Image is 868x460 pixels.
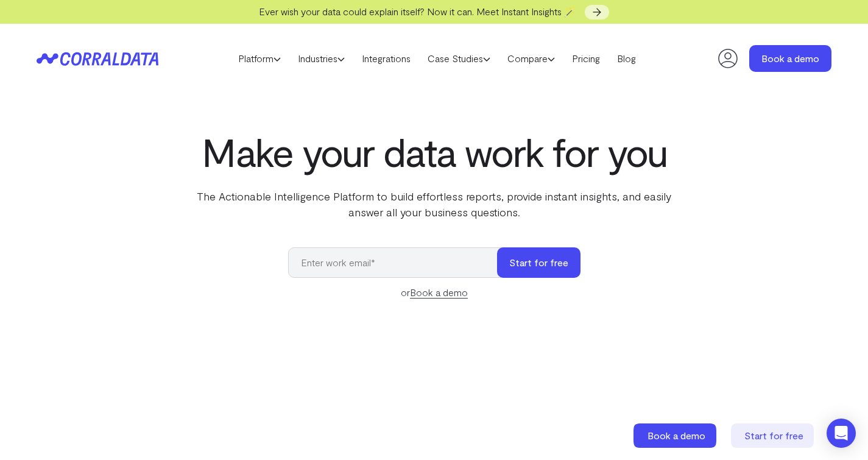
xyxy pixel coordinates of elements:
[731,423,816,448] a: Start for free
[259,5,576,17] span: Ever wish your data could explain itself? Now it can. Meet Instant Insights 🪄
[410,286,468,299] a: Book a demo
[647,430,705,441] span: Book a demo
[289,49,353,68] a: Industries
[419,49,499,68] a: Case Studies
[609,49,644,68] a: Blog
[288,285,580,300] div: or
[744,430,803,441] span: Start for free
[497,247,580,278] button: Start for free
[186,188,683,220] p: The Actionable Intelligence Platform to build effortless reports, provide instant insights, and e...
[353,49,419,68] a: Integrations
[563,49,609,68] a: Pricing
[749,45,831,72] a: Book a demo
[633,423,719,448] a: Book a demo
[288,247,509,278] input: Enter work email*
[186,130,683,174] h1: Make your data work for you
[230,49,289,68] a: Platform
[827,419,856,448] div: Open Intercom Messenger
[499,49,563,68] a: Compare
